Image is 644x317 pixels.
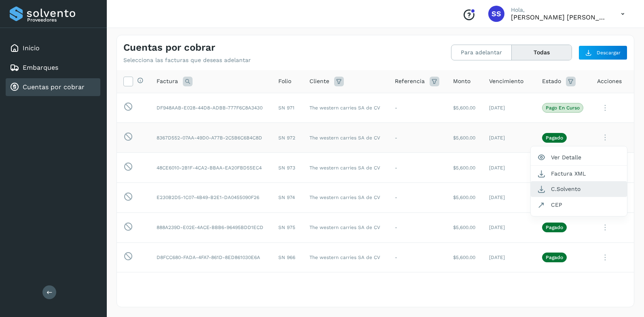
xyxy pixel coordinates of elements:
[23,83,85,91] a: Cuentas por cobrar
[531,197,627,212] button: CEP
[531,150,627,165] button: Ver Detalle
[23,64,58,71] a: Embarques
[6,59,100,77] div: Embarques
[23,44,40,52] a: Inicio
[6,78,100,96] div: Cuentas por cobrar
[6,39,100,57] div: Inicio
[531,166,627,181] button: Factura XML
[531,181,627,197] button: C.Solvento
[27,17,97,23] p: Proveedores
